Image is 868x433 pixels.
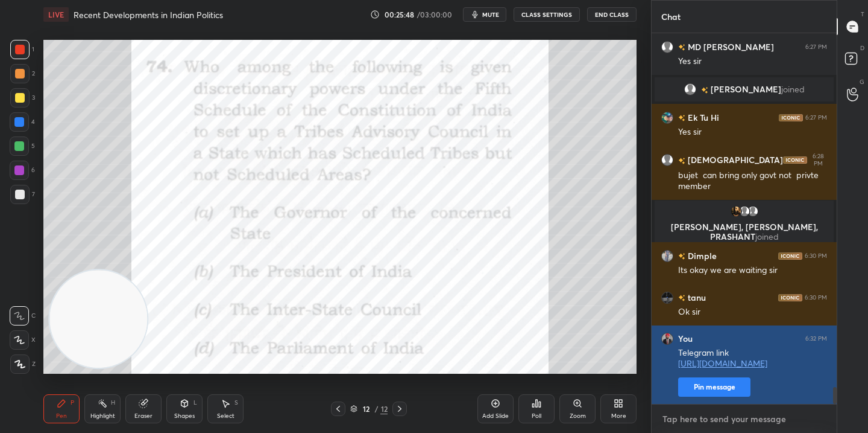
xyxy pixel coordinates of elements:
[860,77,864,86] p: G
[374,405,378,412] div: /
[685,111,719,124] h6: Ek Tu Hi
[701,87,708,94] img: no-rating-badge.077c3623.svg
[360,405,372,412] div: 12
[678,306,827,318] div: Ok sir
[685,249,717,262] h6: Dimple
[661,333,673,345] img: 59899a6810124786a60b9173fc93a25e.jpg
[678,333,693,344] h6: You
[532,413,541,419] div: Poll
[678,158,685,164] img: no-rating-badge.077c3623.svg
[661,154,673,166] img: default.png
[10,354,36,374] div: Z
[711,85,781,94] span: [PERSON_NAME]
[678,170,827,193] div: bujet can bring only govt not privte member
[779,114,803,121] img: iconic-dark.1390631f.png
[111,400,115,406] div: H
[678,295,685,301] img: no-rating-badge.077c3623.svg
[587,7,637,22] button: End Class
[678,115,685,121] img: no-rating-badge.077c3623.svg
[74,9,223,21] h4: Recent Developments in Indian Politics
[661,112,673,124] img: 0dfcf65f7f834792a660cb56c6a7977f.jpg
[805,335,827,342] div: 6:32 PM
[783,156,807,164] img: iconic-dark.1390631f.png
[652,1,690,33] p: Chat
[661,41,673,53] img: default.png
[678,253,685,260] img: no-rating-badge.077c3623.svg
[678,265,827,277] div: Its okay we are waiting sir
[805,294,827,301] div: 6:30 PM
[10,112,35,132] div: 4
[43,7,69,22] div: LIVE
[10,64,35,83] div: 2
[738,205,750,217] img: default.png
[778,252,802,260] img: iconic-dark.1390631f.png
[234,400,238,406] div: S
[10,306,36,326] div: C
[678,377,750,397] button: Pin message
[805,252,827,260] div: 6:30 PM
[805,114,827,121] div: 6:27 PM
[90,413,115,419] div: Highlight
[810,153,827,167] div: 6:28 PM
[805,43,827,51] div: 6:27 PM
[747,205,759,217] img: default.png
[10,161,35,180] div: 6
[10,136,35,156] div: 5
[463,7,506,22] button: mute
[755,231,779,242] span: joined
[10,88,35,107] div: 3
[730,205,742,217] img: 650099433c2f4965bc9c3cc5c3d40388.jpg
[685,291,706,304] h6: tanu
[71,400,74,406] div: P
[611,413,626,419] div: More
[661,250,673,262] img: f6f92ceb0a4d4b03b72e6e5e3de45099.jpg
[678,126,827,138] div: Yes sir
[778,294,802,301] img: iconic-dark.1390631f.png
[10,330,36,350] div: X
[781,85,805,94] span: joined
[380,403,388,414] div: 12
[860,43,864,53] p: D
[861,10,864,19] p: T
[174,413,195,419] div: Shapes
[678,44,685,51] img: no-rating-badge.077c3623.svg
[685,154,783,167] h6: [DEMOGRAPHIC_DATA]
[684,83,696,95] img: default.png
[662,222,826,242] p: [PERSON_NAME], [PERSON_NAME], PRASHANT
[10,185,35,204] div: 7
[134,413,153,419] div: Eraser
[661,292,673,304] img: beb0c881791b4cd0911c9f2448acefaf.jpg
[678,347,827,370] div: Telegram link
[482,10,499,19] span: mute
[193,400,197,406] div: L
[217,413,234,419] div: Select
[652,33,837,404] div: grid
[570,413,586,419] div: Zoom
[10,40,34,59] div: 1
[685,40,774,53] h6: MD [PERSON_NAME]
[482,413,509,419] div: Add Slide
[678,56,827,68] div: Yes sir
[514,7,580,22] button: CLASS SETTINGS
[678,358,767,369] a: [URL][DOMAIN_NAME]
[56,413,67,419] div: Pen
